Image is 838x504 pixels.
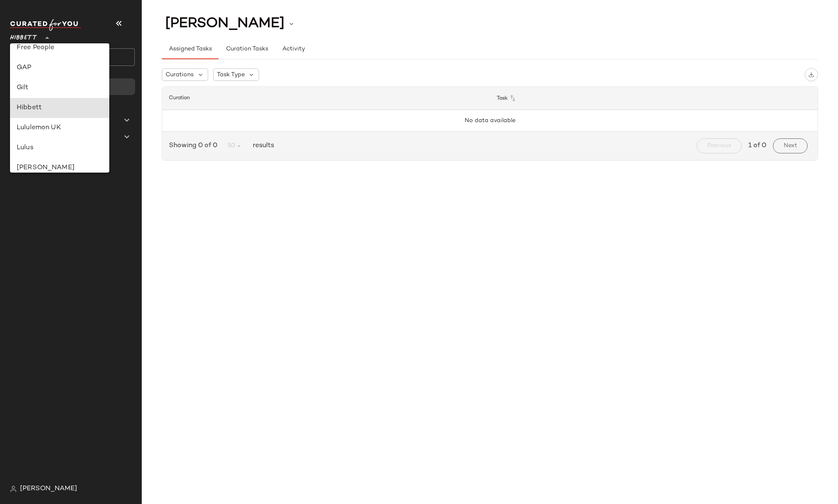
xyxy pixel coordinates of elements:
span: Next [783,143,797,149]
th: Curation [162,87,490,110]
span: Showing 0 of 0 [169,141,221,151]
span: Assigned Tasks [169,46,212,53]
span: [PERSON_NAME] [20,484,77,494]
td: No data available [162,110,818,132]
span: Activity [282,46,305,53]
img: svg%3e [10,486,17,492]
img: svg%3e [808,72,814,78]
span: Curation Tasks [225,46,268,53]
div: undefined-list [10,43,109,173]
span: Task Type [217,70,245,79]
span: Hibbett [10,28,37,43]
span: results [249,141,274,151]
div: Lululemon UK [17,123,103,133]
img: cfy_white_logo.C9jOOHJF.svg [10,19,81,31]
span: 1 of 0 [748,141,766,151]
div: Lulus [17,143,103,153]
button: Next [773,138,808,153]
div: Gilt [17,83,103,93]
div: Hibbett [17,103,103,113]
th: Task [490,87,818,110]
div: [PERSON_NAME] [17,163,103,173]
div: GAP [17,63,103,73]
span: Curations [166,70,194,79]
div: Free People [17,43,103,53]
span: [PERSON_NAME] [165,16,284,32]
